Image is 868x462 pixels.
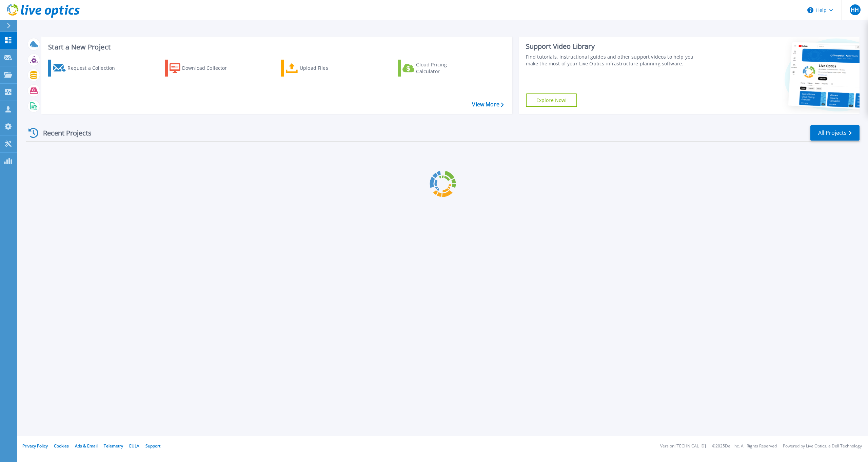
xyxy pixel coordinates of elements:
[526,42,702,51] div: Support Video Library
[810,125,860,141] a: All Projects
[851,7,859,13] span: HH
[104,443,123,449] a: Telemetry
[22,443,48,449] a: Privacy Policy
[75,443,98,449] a: Ads & Email
[26,125,101,141] div: Recent Projects
[67,61,122,75] div: Request a Collection
[165,60,240,77] a: Download Collector
[281,60,357,77] a: Upload Files
[416,61,470,75] div: Cloud Pricing Calculator
[472,101,504,108] a: View More
[783,444,862,448] li: Powered by Live Optics, a Dell Technology
[48,43,504,51] h3: Start a New Project
[526,54,702,67] div: Find tutorials, instructional guides and other support videos to help you make the most of your L...
[182,61,236,75] div: Download Collector
[398,60,473,77] a: Cloud Pricing Calculator
[526,93,577,107] a: Explore Now!
[712,444,777,448] li: © 2025 Dell Inc. All Rights Reserved
[54,443,69,449] a: Cookies
[660,444,706,448] li: Version: [TECHNICAL_ID]
[129,443,139,449] a: EULA
[48,60,124,77] a: Request a Collection
[300,61,354,75] div: Upload Files
[145,443,160,449] a: Support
